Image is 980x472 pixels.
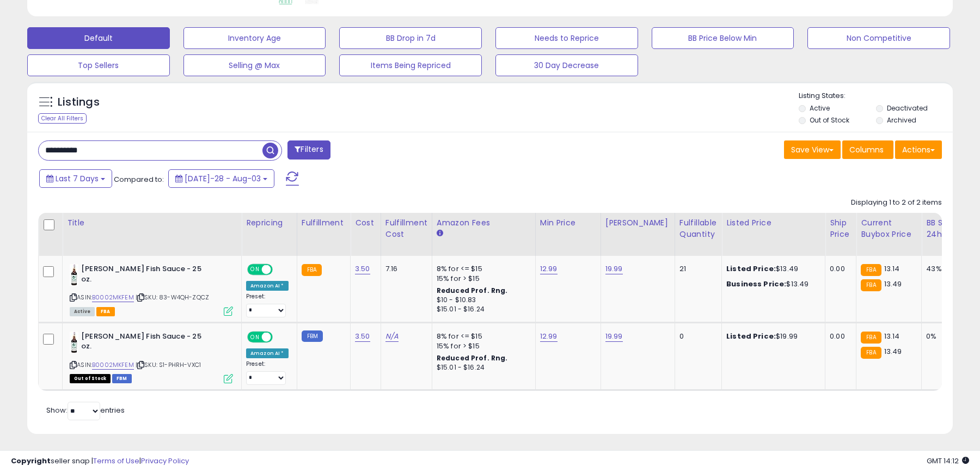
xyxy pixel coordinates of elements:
div: Title [67,217,237,229]
div: Current Buybox Price [861,217,917,240]
div: Amazon Fees [437,217,531,229]
div: 15% for > $15 [437,274,527,284]
button: BB Drop in 7d [339,27,482,49]
button: Top Sellers [27,54,170,76]
button: Non Competitive [807,27,950,49]
div: $15.01 - $16.24 [437,363,527,372]
span: 13.14 [884,331,900,341]
div: $15.01 - $16.24 [437,305,527,314]
span: Compared to: [114,174,164,185]
img: 31UtkEzZ1YL._SL40_.jpg [70,332,78,353]
b: Reduced Prof. Rng. [437,286,508,295]
button: Save View [784,140,841,159]
span: Columns [849,144,884,155]
a: Terms of Use [93,456,139,466]
div: Repricing [246,217,292,229]
span: OFF [271,265,289,274]
div: Fulfillment Cost [385,217,427,240]
div: 43% [926,264,962,274]
button: Inventory Age [183,27,326,49]
button: Needs to Reprice [495,27,638,49]
small: FBM [302,330,323,342]
a: 19.99 [605,331,623,342]
button: [DATE]-28 - Aug-03 [168,169,274,188]
div: 0.00 [830,332,848,341]
b: [PERSON_NAME] Fish Sauce - 25 oz. [81,264,213,287]
a: 19.99 [605,263,623,274]
span: Last 7 Days [56,173,99,184]
div: [PERSON_NAME] [605,217,670,229]
label: Archived [887,115,916,125]
small: FBA [861,264,881,276]
button: Last 7 Days [39,169,112,188]
div: $19.99 [726,332,817,341]
div: 15% for > $15 [437,341,527,351]
div: 0% [926,332,962,341]
small: Amazon Fees. [437,229,443,238]
div: 21 [679,264,713,274]
b: Reduced Prof. Rng. [437,353,508,363]
span: Show: entries [46,405,125,415]
span: 13.49 [884,279,902,289]
div: ASIN: [70,264,233,315]
button: 30 Day Decrease [495,54,638,76]
span: | SKU: 83-W4QH-ZQCZ [136,293,209,302]
div: ASIN: [70,332,233,382]
span: FBM [112,374,132,383]
div: seller snap | | [11,456,189,467]
a: 3.50 [355,331,370,342]
button: Items Being Repriced [339,54,482,76]
div: BB Share 24h. [926,217,966,240]
div: Preset: [246,293,289,317]
b: Listed Price: [726,263,776,274]
div: Displaying 1 to 2 of 2 items [851,198,942,208]
span: [DATE]-28 - Aug-03 [185,173,261,184]
div: Amazon AI * [246,281,289,291]
a: 12.99 [540,331,558,342]
small: FBA [302,264,322,276]
div: 7.16 [385,264,424,274]
h5: Listings [58,95,100,110]
span: | SKU: S1-PHRH-VXC1 [136,360,201,369]
a: B0002MKFEM [92,293,134,302]
div: Ship Price [830,217,852,240]
p: Listing States: [799,91,952,101]
a: Privacy Policy [141,456,189,466]
div: Amazon AI * [246,348,289,358]
small: FBA [861,347,881,359]
span: 13.14 [884,263,900,274]
span: All listings that are currently out of stock and unavailable for purchase on Amazon [70,374,111,383]
div: $13.49 [726,264,817,274]
div: 0.00 [830,264,848,274]
b: [PERSON_NAME] Fish Sauce - 25 oz. [81,332,213,354]
div: Listed Price [726,217,820,229]
span: All listings currently available for purchase on Amazon [70,307,95,316]
b: Listed Price: [726,331,776,341]
img: 31UtkEzZ1YL._SL40_.jpg [70,264,78,286]
div: Preset: [246,360,289,385]
div: 8% for <= $15 [437,264,527,274]
button: Default [27,27,170,49]
div: $13.49 [726,279,817,289]
a: N/A [385,331,399,342]
button: Columns [842,140,893,159]
button: Filters [287,140,330,160]
div: 0 [679,332,713,341]
a: 12.99 [540,263,558,274]
div: 8% for <= $15 [437,332,527,341]
label: Active [810,103,830,113]
button: Selling @ Max [183,54,326,76]
button: BB Price Below Min [652,27,794,49]
label: Out of Stock [810,115,849,125]
label: Deactivated [887,103,928,113]
span: 13.49 [884,346,902,357]
div: Clear All Filters [38,113,87,124]
small: FBA [861,332,881,344]
div: Cost [355,217,376,229]
strong: Copyright [11,456,51,466]
span: 2025-08-14 14:12 GMT [927,456,969,466]
div: $10 - $10.83 [437,296,527,305]
div: Fulfillment [302,217,346,229]
a: B0002MKFEM [92,360,134,370]
small: FBA [861,279,881,291]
